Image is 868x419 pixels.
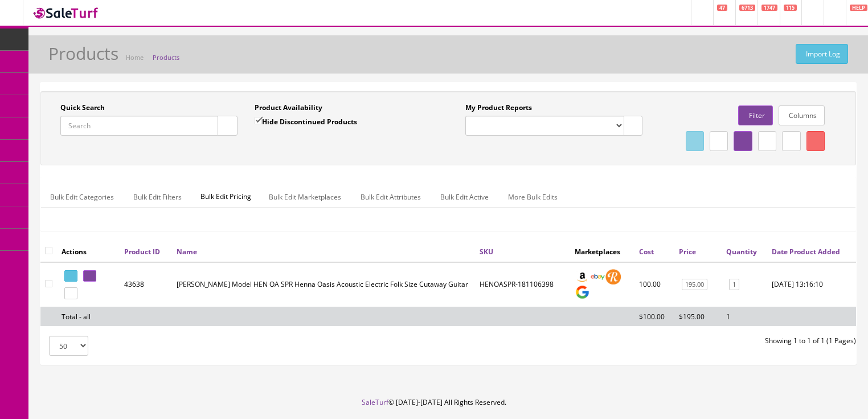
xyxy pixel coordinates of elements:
img: amazon [575,269,590,284]
a: Products [153,53,179,62]
label: Quick Search [60,103,105,113]
th: Actions [57,241,120,262]
div: Showing 1 to 1 of 1 (1 Pages) [448,336,865,346]
td: $195.00 [674,307,722,326]
label: Product Availability [255,103,322,113]
span: Bulk Edit Pricing [192,186,260,208]
span: 47 [717,5,727,11]
span: 1747 [761,5,777,11]
td: 43638 [120,262,172,307]
a: Cost [639,247,654,257]
img: ebay [590,269,605,284]
td: Luna Model HEN OA SPR Henna Oasis Acoustic Electric Folk Size Cutaway Guitar [172,262,475,307]
td: $100.00 [634,307,674,326]
a: Bulk Edit Active [431,186,498,208]
img: reverb [605,269,621,284]
label: Hide Discontinued Products [255,116,357,127]
h1: Products [48,44,118,63]
td: Total - all [57,307,120,326]
a: Product ID [124,247,160,257]
span: 115 [784,5,797,11]
a: 195.00 [682,279,707,291]
td: 2025-08-23 13:16:10 [767,262,856,307]
a: Bulk Edit Marketplaces [260,186,350,208]
a: Home [126,53,144,62]
img: google_shopping [575,284,590,300]
a: 1 [729,279,739,291]
a: Bulk Edit Attributes [351,186,430,208]
a: Import Log [796,44,848,64]
td: 1 [722,307,767,326]
a: Quantity [726,247,757,257]
label: My Product Reports [465,103,532,113]
a: Bulk Edit Filters [124,186,191,208]
a: Price [679,247,696,257]
td: HENOASPR-181106398 [475,262,570,307]
a: SKU [480,247,493,257]
td: 100.00 [634,262,674,307]
a: Date Product Added [772,247,840,257]
input: Search [60,116,218,136]
span: 6713 [739,5,755,11]
a: Columns [779,105,825,125]
a: More Bulk Edits [499,186,567,208]
span: HELP [850,5,867,11]
a: Bulk Edit Categories [41,186,123,208]
img: SaleTurf [32,5,100,21]
a: Name [177,247,197,257]
a: SaleTurf [362,397,388,407]
input: Hide Discontinued Products [255,117,262,124]
th: Marketplaces [570,241,634,262]
a: Filter [738,105,772,125]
